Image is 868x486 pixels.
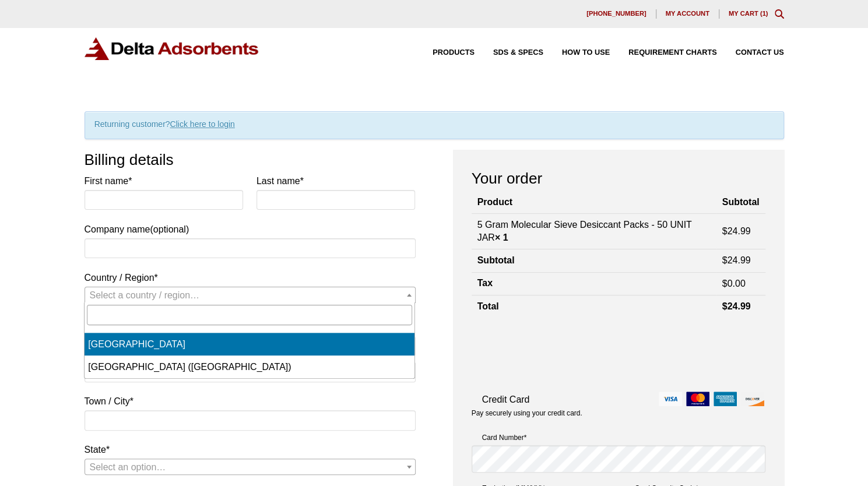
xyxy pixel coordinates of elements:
[666,10,709,17] span: My account
[722,279,728,288] span: $
[472,392,765,407] label: Credit Card
[717,49,784,57] a: Contact Us
[729,10,768,17] a: My Cart (1)
[150,224,189,234] span: (optional)
[85,355,414,378] li: [GEOGRAPHIC_DATA] ([GEOGRAPHIC_DATA])
[85,459,416,475] span: State
[472,213,716,249] td: 5 Gram Molecular Sieve Desiccant Packs - 50 UNIT JAR
[586,10,646,17] span: [PHONE_NUMBER]
[722,226,751,236] bdi: 24.99
[495,233,508,242] strong: × 1
[736,49,784,57] span: Contact Us
[85,333,414,355] li: [GEOGRAPHIC_DATA]
[722,226,728,236] span: $
[472,330,649,375] iframe: reCAPTCHA
[775,9,784,19] div: Toggle Modal Content
[85,173,416,237] label: Company name
[433,49,475,57] span: Products
[562,49,610,57] span: How to Use
[577,9,656,19] a: [PHONE_NUMBER]
[472,192,716,213] th: Product
[686,392,709,406] img: mastercard
[85,270,416,286] label: Country / Region
[628,49,716,57] span: Requirement Charts
[85,37,259,60] img: Delta Adsorbents
[85,111,784,139] div: Returning customer?
[170,119,235,129] a: Click here to login
[85,442,416,457] label: State
[90,290,200,300] span: Select a country / region…
[543,49,610,57] a: How to Use
[722,279,746,288] bdi: 0.00
[472,168,765,188] h3: Your order
[610,49,716,57] a: Requirement Charts
[472,295,716,318] th: Total
[656,9,719,19] a: My account
[472,272,716,295] th: Tax
[475,49,543,57] a: SDS & SPECS
[414,49,475,57] a: Products
[85,393,416,409] label: Town / City
[716,192,765,213] th: Subtotal
[722,301,751,311] bdi: 24.99
[659,392,682,406] img: visa
[714,392,737,406] img: amex
[85,150,416,170] h3: Billing details
[762,10,765,17] span: 1
[472,408,765,418] p: Pay securely using your credit card.
[722,255,728,265] span: $
[741,392,764,406] img: discover
[472,249,716,272] th: Subtotal
[85,287,416,303] span: Country / Region
[472,432,765,443] label: Card Number
[90,462,166,472] span: Select an option…
[722,301,728,311] span: $
[256,173,416,189] label: Last name
[722,255,751,265] bdi: 24.99
[85,173,244,189] label: First name
[493,49,543,57] span: SDS & SPECS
